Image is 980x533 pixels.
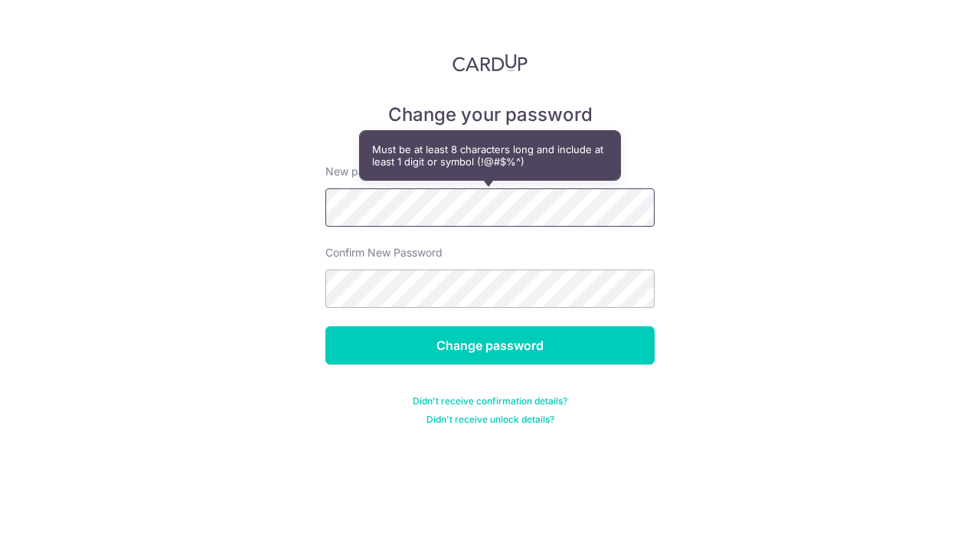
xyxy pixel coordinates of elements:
[413,395,567,407] a: Didn't receive confirmation details?
[325,245,443,260] label: Confirm New Password
[325,164,400,179] label: New password
[452,54,528,72] img: CardUp Logo
[360,131,620,180] div: Must be at least 8 characters long and include at least 1 digit or symbol (!@#$%^)
[426,414,554,426] a: Didn't receive unlock details?
[325,326,655,365] input: Change password
[325,103,655,127] h5: Change your password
